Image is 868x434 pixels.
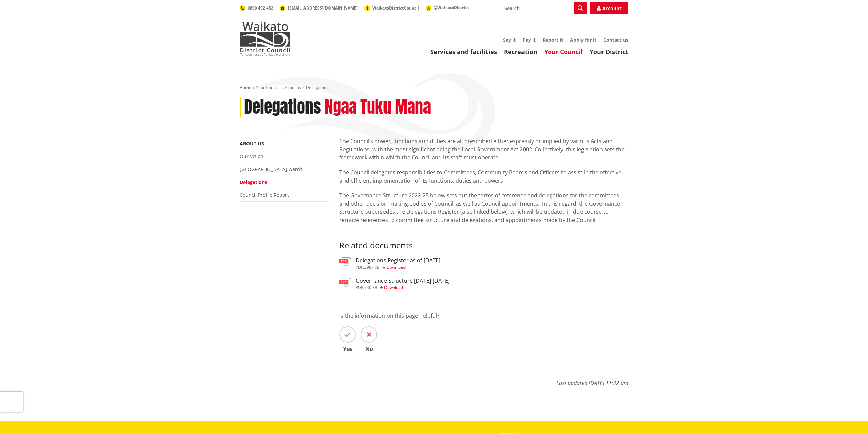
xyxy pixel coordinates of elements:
[240,179,267,185] a: Delegations
[240,85,628,91] nav: breadcrumb
[339,278,450,290] a: Governance Structure [DATE]-[DATE] pdf,740 KB Download
[339,346,356,352] span: Yes
[356,257,440,264] h3: Delegations Register as of [DATE]
[240,153,263,159] a: Our Vision
[339,191,628,224] p: The Governance Structure 2022-25 below sets out the terms of reference and delegations for the co...
[284,84,301,90] a: About us
[248,5,273,11] span: 0800 492 452
[280,5,358,11] a: [EMAIL_ADDRESS][DOMAIN_NAME]
[364,264,380,270] span: 3987 KB
[240,140,264,147] a: About us
[503,37,516,43] a: Say it
[240,192,289,198] a: Council Profile Report
[339,312,628,320] p: Is the information on this page helpful?
[339,372,628,387] p: Last updated [DATE] 11:32 am
[500,2,587,14] input: Search input
[364,5,419,11] a: WaikatoDistrictCouncil
[356,286,450,290] div: ,
[339,137,628,162] p: The Council’s power, functions and duties are all prescribed either expressly or implied by vario...
[384,285,403,290] span: Download
[356,278,450,284] h3: Governance Structure [DATE]-[DATE]
[288,5,358,11] span: [EMAIL_ADDRESS][DOMAIN_NAME]
[430,48,497,56] a: Services and facilities
[544,48,583,56] a: Your Council
[504,48,537,56] a: Recreation
[240,84,251,90] a: Home
[356,264,363,270] span: pdf
[339,257,351,269] img: document-pdf.svg
[339,278,351,289] img: document-pdf.svg
[570,37,596,43] a: Apply for it
[364,285,377,290] span: 740 KB
[339,231,628,250] h3: Related documents
[387,264,406,270] span: Download
[244,97,321,117] h1: Delegations
[603,37,628,43] a: Contact us
[426,5,469,11] a: @WaikatoDistrict
[590,48,628,56] a: Your District
[361,346,377,352] span: No
[356,285,363,290] span: pdf
[256,84,280,90] a: Your Council
[372,5,419,11] span: WaikatoDistrictCouncil
[240,166,302,172] a: [GEOGRAPHIC_DATA] wards
[356,265,440,269] div: ,
[434,5,469,11] span: @WaikatoDistrict
[240,5,273,11] a: 0800 492 452
[522,37,536,43] a: Pay it
[325,97,431,117] h2: Ngaa Tuku Mana
[542,37,563,43] a: Report it
[306,84,329,90] span: Delegations
[590,2,628,14] a: Account
[240,22,291,56] img: Waikato District Council - Te Kaunihera aa Takiwaa o Waikato
[339,168,628,185] p: The Council delegates responsibilities to Committees, Community Boards and Officers to assist in ...
[339,257,440,269] a: Delegations Register as of [DATE] pdf,3987 KB Download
